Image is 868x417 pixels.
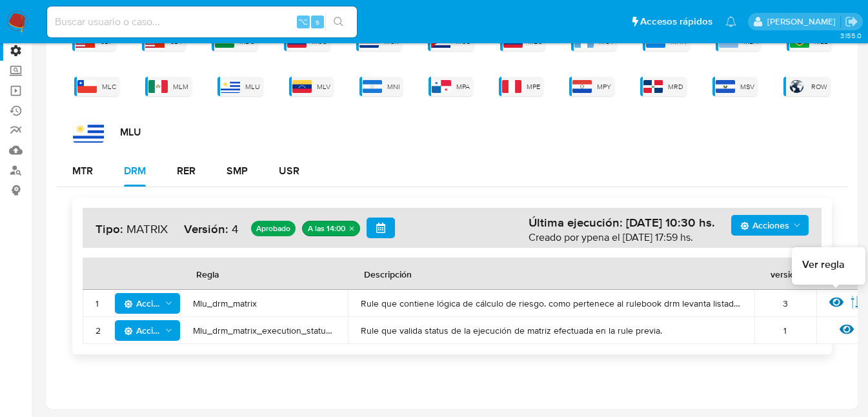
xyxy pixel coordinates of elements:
[640,15,712,28] span: Accesos rápidos
[47,14,357,30] input: Buscar usuario o caso...
[767,15,840,28] p: julian.dari@mercadolibre.com
[802,258,845,272] span: Ver regla
[725,16,736,27] a: Notificaciones
[840,30,862,41] span: 3.155.0
[845,15,858,28] a: Salir
[298,15,308,28] span: ⌥
[316,15,319,28] span: s
[325,13,352,31] button: search-icon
